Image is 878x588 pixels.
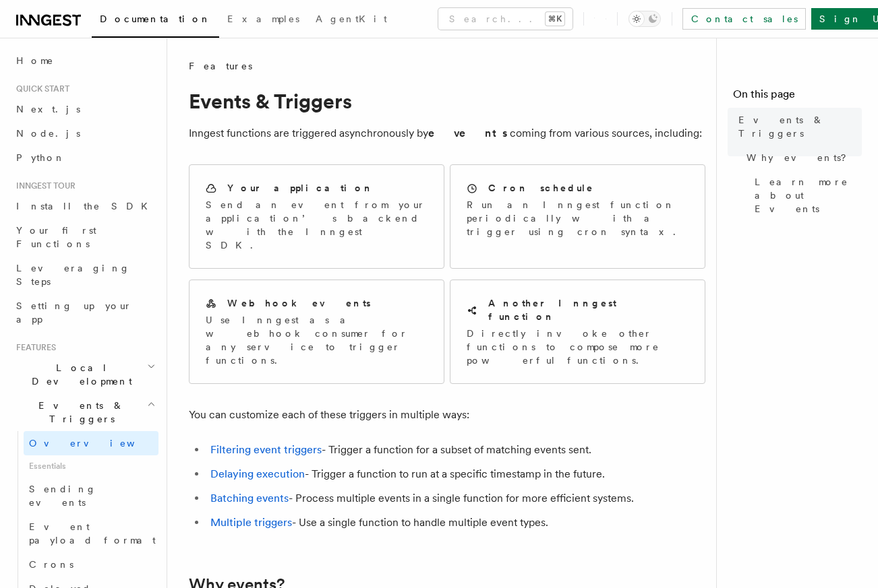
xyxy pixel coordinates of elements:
span: Install the SDK [16,201,156,211]
li: - Trigger a function to run at a specific timestamp in the future. [206,465,705,484]
span: Essentials [24,455,158,477]
kbd: ⌘K [546,12,564,26]
li: - Trigger a function for a subset of matching events sent. [206,440,705,459]
a: Home [11,48,158,73]
button: Toggle dark mode [628,11,661,27]
span: Local Development [11,361,147,388]
a: Examples [219,4,308,36]
span: AgentKit [316,13,387,24]
p: Send an event from your application’s backend with the Inngest SDK. [206,198,428,252]
span: Overview [29,438,168,449]
a: Documentation [92,4,219,38]
a: Filtering event triggers [210,443,322,456]
span: Documentation [100,13,211,24]
a: Contact sales [682,8,806,30]
button: Local Development [11,356,158,393]
span: Crons [29,559,74,570]
h2: Cron schedule [488,181,594,195]
button: Search...⌘K [438,8,573,30]
a: Why events? [741,145,862,170]
span: Examples [227,13,299,24]
a: Next.js [11,97,158,121]
span: Node.js [16,128,80,139]
h2: Your application [227,181,374,195]
a: Delaying execution [210,467,305,480]
a: Events & Triggers [733,108,862,145]
a: Sending events [24,477,158,515]
h4: On this page [733,86,862,108]
a: Multiple triggers [210,516,292,529]
a: Another Inngest functionDirectly invoke other functions to compose more powerful functions. [450,280,705,384]
li: - Use a single function to handle multiple event types. [206,513,705,532]
h1: Events & Triggers [189,89,705,113]
p: Directly invoke other functions to compose more powerful functions. [467,327,689,367]
p: You can customize each of these triggers in multiple ways: [189,405,705,424]
a: AgentKit [308,4,395,36]
a: Cron scheduleRun an Inngest function periodically with a trigger using cron syntax. [450,164,705,269]
a: Your applicationSend an event from your application’s backend with the Inngest SDK. [189,164,444,269]
span: Setting up your app [16,300,132,325]
span: Your first Functions [16,225,96,249]
span: Next.js [16,104,80,115]
span: Inngest tour [11,181,76,191]
a: Webhook eventsUse Inngest as a webhook consumer for any service to trigger functions. [189,280,444,384]
span: Leveraging Steps [16,263,130,287]
h2: Webhook events [227,296,371,310]
span: Features [189,59,252,73]
a: Setting up your app [11,294,158,331]
a: Your first Functions [11,218,158,256]
a: Overview [24,431,158,455]
span: Events & Triggers [11,399,147,426]
a: Batching events [210,492,289,504]
span: Features [11,342,56,353]
p: Run an Inngest function periodically with a trigger using cron syntax. [467,198,689,238]
a: Learn more about Events [749,170,862,221]
p: Inngest functions are triggered asynchronously by coming from various sources, including: [189,124,705,143]
span: Home [16,54,54,67]
a: Python [11,145,158,170]
li: - Process multiple events in a single function for more efficient systems. [206,489,705,508]
a: Node.js [11,121,158,145]
a: Crons [24,552,158,577]
a: Event payload format [24,515,158,552]
h2: Another Inngest function [488,296,689,323]
a: Install the SDK [11,194,158,218]
p: Use Inngest as a webhook consumer for any service to trigger functions. [206,313,428,367]
strong: events [428,127,510,139]
span: Sending events [29,484,96,508]
span: Events & Triggers [738,113,862,140]
span: Why events? [747,151,856,164]
span: Learn more about Events [755,175,862,216]
span: Python [16,152,65,163]
a: Leveraging Steps [11,256,158,294]
span: Quick start [11,84,69,94]
span: Event payload format [29,521,156,546]
button: Events & Triggers [11,393,158,431]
